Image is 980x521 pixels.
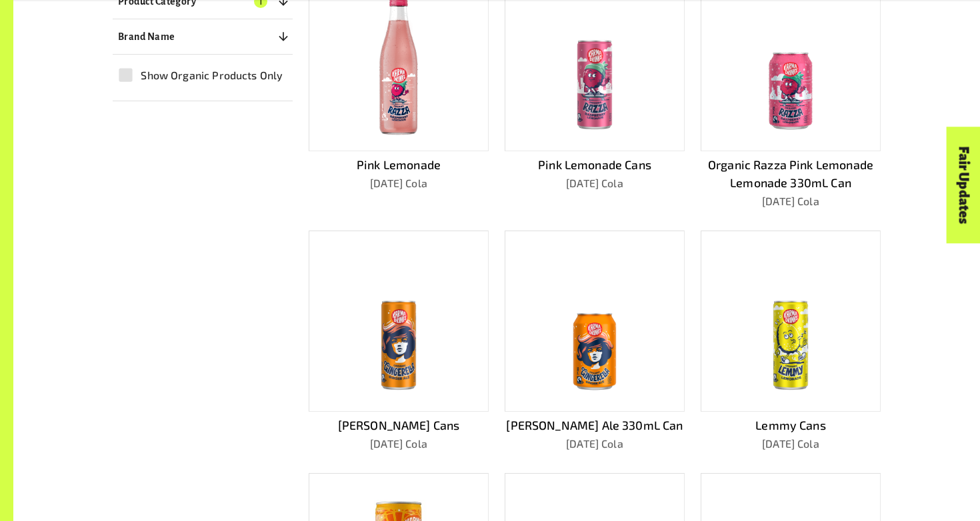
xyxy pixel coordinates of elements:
[701,231,881,452] a: Lemmy Cans[DATE] Cola
[701,193,881,209] p: [DATE] Cola
[309,416,489,434] p: [PERSON_NAME] Cans
[505,156,685,174] p: Pink Lemonade Cans
[505,175,685,191] p: [DATE] Cola
[309,231,489,452] a: [PERSON_NAME] Cans[DATE] Cola
[505,436,685,452] p: [DATE] Cola
[113,25,293,49] button: Brand Name
[505,231,685,452] a: [PERSON_NAME] Ale 330mL Can[DATE] Cola
[309,156,489,174] p: Pink Lemonade
[505,416,685,434] p: [PERSON_NAME] Ale 330mL Can
[701,156,881,192] p: Organic Razza Pink Lemonade Lemonade 330mL Can
[141,67,283,83] span: Show Organic Products Only
[309,175,489,191] p: [DATE] Cola
[701,416,881,434] p: Lemmy Cans
[309,436,489,452] p: [DATE] Cola
[701,436,881,452] p: [DATE] Cola
[118,29,175,45] p: Brand Name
